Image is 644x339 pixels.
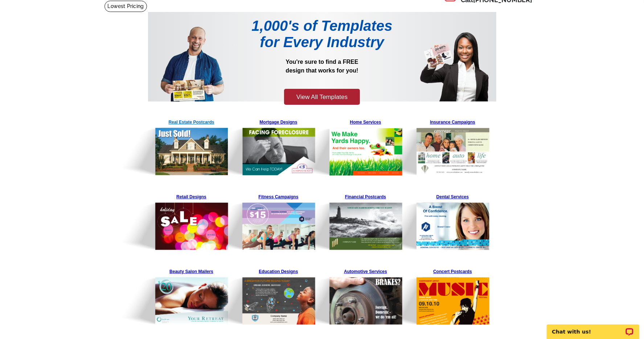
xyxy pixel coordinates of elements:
[235,18,409,50] h1: 1,000's of Templates for Every Industry
[153,191,230,251] a: Retail Designs
[235,58,409,88] p: You're sure to find a FREE design that works for you!
[118,191,229,251] img: Pre-Template-Landing%20Page_v1_Retail.png
[160,18,224,102] img: Pre-Template-Landing%20Page_v1_Man.png
[292,116,403,176] img: Pre-Template-Landing%20Page_v1_Home%20Services.png
[292,191,403,251] img: Pre-Template-Landing%20Page_v1_Financial.png
[153,266,230,325] a: Beauty Salon Mailers
[328,191,404,251] a: Financial Postcards
[380,116,490,176] img: Pre-Template-Landing%20Page_v1_Insurance.png
[328,116,404,176] a: Home Services
[284,89,360,105] a: View All Templates
[153,116,230,176] a: Real Estate Postcards
[205,191,316,251] img: Pre-Template-Landing%20Page_v1_Fitness.png
[205,266,316,325] img: Pre-Template-Landing%20Page_v1_Education.png
[118,266,229,325] img: Pre-Template-Landing%20Page_v1_Beauty.png
[241,266,317,325] a: Education Designs
[292,266,403,325] img: Pre-Template-Landing%20Page_v1_Automotive.png
[328,266,404,325] a: Automotive Services
[380,191,490,251] img: Pre-Template-Landing%20Page_v1_Dental.png
[542,316,644,339] iframe: LiveChat chat widget
[241,116,317,176] a: Mortgage Designs
[380,266,490,326] img: Pre-Template-Landing%20Page_v1_Concert.png
[118,116,229,176] img: Pre-Template-Landing%20Page_v1_Real%20Estate.png
[420,18,489,102] img: Pre-Template-Landing%20Page_v1_Woman.png
[415,116,491,176] a: Insurance Campaigns
[241,191,317,251] a: Fitness Campaigns
[205,116,316,176] img: Pre-Template-Landing%20Page_v1_Mortgage.png
[415,266,491,326] a: Concert Postcards
[415,191,491,251] a: Dental Services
